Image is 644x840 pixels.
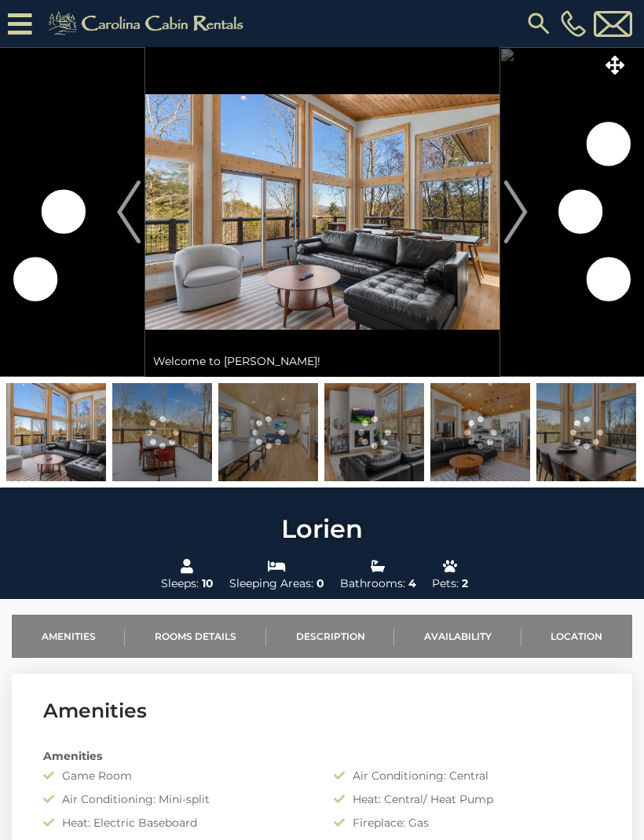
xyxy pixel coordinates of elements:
a: Description [266,615,394,658]
div: Heat: Central/ Heat Pump [322,791,613,807]
img: arrow [117,181,141,243]
a: Rooms Details [125,615,265,658]
h3: Amenities [43,697,601,725]
div: Fireplace: Gas [322,815,613,831]
a: Location [521,615,632,658]
a: Availability [394,615,521,658]
img: search-regular.svg [525,9,553,38]
button: Next [499,47,532,377]
img: Khaki-logo.png [40,8,257,39]
div: Welcome to [PERSON_NAME]! [145,345,499,377]
img: 167883270 [324,383,424,481]
img: arrow [503,181,527,243]
div: Heat: Electric Baseboard [31,815,322,831]
div: Game Room [31,768,322,783]
img: 167883267 [536,383,636,481]
img: 167883295 [218,383,318,481]
a: Amenities [12,615,125,658]
img: 167883269 [430,383,530,481]
div: Amenities [31,748,613,764]
button: Previous [113,47,145,377]
img: 167883268 [6,383,106,481]
div: Air Conditioning: Mini-split [31,791,322,807]
a: [PHONE_NUMBER] [557,10,590,37]
div: Air Conditioning: Central [322,768,613,783]
img: 167883301 [112,383,212,481]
